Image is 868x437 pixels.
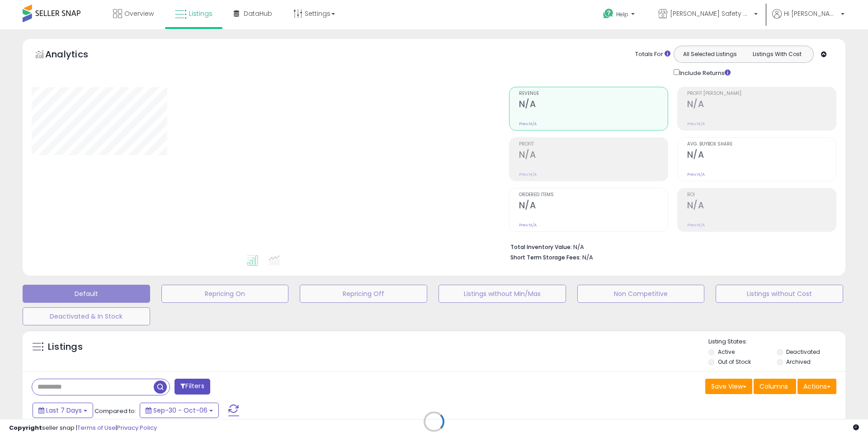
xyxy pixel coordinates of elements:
[510,241,830,252] li: N/A
[687,172,705,177] small: Prev: N/A
[519,142,668,147] span: Profit
[9,423,42,432] strong: Copyright
[519,200,668,212] h2: N/A
[603,8,614,19] i: Get Help
[687,142,836,147] span: Avg. Buybox Share
[687,91,836,96] span: Profit [PERSON_NAME]
[772,9,844,29] a: Hi [PERSON_NAME]
[300,285,427,303] button: Repricing Off
[45,48,106,63] h5: Analytics
[577,285,705,303] button: Non Competitive
[596,1,644,29] a: Help
[784,9,838,18] span: Hi [PERSON_NAME]
[676,48,744,60] button: All Selected Listings
[510,254,581,261] b: Short Term Storage Fees:
[519,193,668,197] span: Ordered Items
[124,9,154,18] span: Overview
[9,424,157,432] div: seller snap | |
[635,50,670,59] div: Totals For
[687,222,705,228] small: Prev: N/A
[519,99,668,111] h2: N/A
[687,99,836,111] h2: N/A
[244,9,272,18] span: DataHub
[687,193,836,197] span: ROI
[519,121,537,127] small: Prev: N/A
[743,48,811,60] button: Listings With Cost
[23,307,150,325] button: Deactivated & In Stock
[687,121,705,127] small: Prev: N/A
[687,150,836,162] h2: N/A
[189,9,212,18] span: Listings
[519,172,537,177] small: Prev: N/A
[616,10,628,18] span: Help
[23,285,150,303] button: Default
[667,67,741,78] div: Include Returns
[687,200,836,212] h2: N/A
[519,91,668,96] span: Revenue
[670,9,751,18] span: [PERSON_NAME] Safety & Supply
[510,243,572,251] b: Total Inventory Value:
[439,285,566,303] button: Listings without Min/Max
[716,285,843,303] button: Listings without Cost
[161,285,289,303] button: Repricing On
[519,222,537,228] small: Prev: N/A
[582,253,593,262] span: N/A
[519,150,668,162] h2: N/A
